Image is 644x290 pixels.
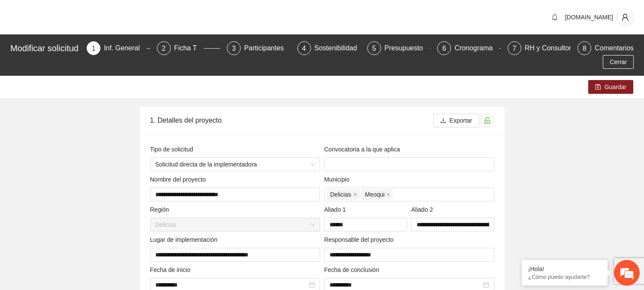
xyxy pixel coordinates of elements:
div: 2Ficha T [157,41,220,55]
span: Convocatoria a la que aplica [324,145,403,154]
span: Responsable del proyecto [324,235,397,244]
span: 3 [232,45,236,52]
span: 4 [302,45,306,52]
div: Participantes [244,41,291,55]
span: user [617,13,633,21]
span: 7 [512,45,516,52]
button: unlock [481,114,494,127]
p: ¿Cómo puedo ayudarte? [528,274,601,280]
span: Delicias [330,190,351,199]
div: 5Presupuesto [367,41,430,55]
div: Ficha T [174,41,204,55]
span: Cerrar [610,57,627,67]
span: 8 [583,45,587,52]
span: Delicias [327,189,360,200]
button: bell [548,10,562,24]
span: Meoqui [361,189,393,200]
span: Región [150,205,172,214]
div: Modificar solicitud [10,41,82,55]
span: Guardar [605,82,626,92]
span: Aliado 1 [324,205,349,214]
div: ¡Hola! [528,265,601,272]
span: Lugar de implementación [150,235,221,244]
span: 2 [162,45,166,52]
div: Cronograma [454,41,499,55]
span: 5 [372,45,376,52]
div: 8Comentarios [577,41,634,55]
span: Aliado 2 [411,205,436,214]
span: Nombre del proyecto [150,175,209,184]
div: Sostenibilidad [314,41,364,55]
div: 6Cronograma [437,41,500,55]
span: close [386,192,390,197]
span: Meoqui [365,190,385,199]
span: Fecha de conclusión [324,265,383,275]
span: close [353,192,357,197]
button: Cerrar [603,55,634,69]
span: [DOMAIN_NAME] [565,14,613,21]
span: download [440,117,446,124]
button: saveGuardar [588,80,633,94]
div: 7RH y Consultores [508,41,571,55]
div: RH y Consultores [525,41,585,55]
span: 6 [442,45,446,52]
span: Fecha de inicio [150,265,194,275]
span: 1 [92,45,96,52]
div: 1. Detalles del proyecto [150,108,433,133]
span: Delicias [155,218,315,231]
div: 1Inf. General [87,41,150,55]
button: user [617,9,634,26]
div: 3Participantes [227,41,290,55]
div: Comentarios [595,41,634,55]
span: Exportar [450,116,472,125]
span: bell [548,14,561,21]
button: downloadExportar [433,114,479,127]
div: 4Sostenibilidad [297,41,360,55]
span: Municipio [324,175,353,184]
div: Inf. General [104,41,147,55]
span: save [595,84,601,91]
span: unlock [481,117,494,124]
div: Presupuesto [384,41,430,55]
span: Tipo de solicitud [150,145,197,154]
span: Solicitud directa de la implementadora [155,158,315,171]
